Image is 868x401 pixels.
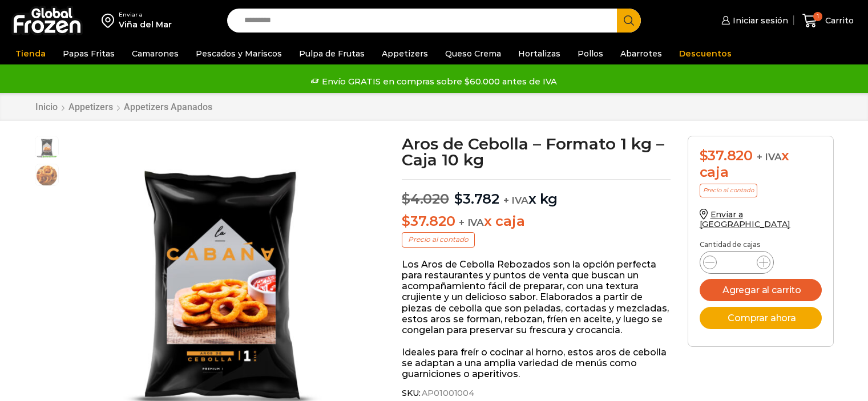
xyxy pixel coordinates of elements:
[402,347,671,380] p: Ideales para freír o cocinar al horno, estos aros de cebolla se adaptan a una amplia variedad de ...
[68,102,114,112] a: Appetizers
[293,43,370,64] a: Pulpa de Frutas
[700,184,757,197] p: Precio al contado
[35,102,213,112] nav: Breadcrumb
[673,43,737,64] a: Descuentos
[402,388,671,398] span: SKU:
[700,241,822,249] p: Cantidad de cajas
[617,9,641,33] button: Search button
[119,11,172,19] div: Enviar a
[730,15,788,26] span: Iniciar sesión
[700,209,791,229] a: Enviar a [GEOGRAPHIC_DATA]
[700,279,822,301] button: Agregar al carrito
[700,147,753,164] bdi: 37.820
[402,213,410,229] span: $
[35,164,58,187] span: aros-de-cebolla
[572,43,609,64] a: Pollos
[700,147,708,164] span: $
[402,191,410,207] span: $
[190,43,288,64] a: Pescados y Mariscos
[700,307,822,329] button: Comprar ahora
[459,217,484,228] span: + IVA
[402,179,671,208] p: x kg
[813,12,822,21] span: 1
[402,191,449,207] bdi: 4.020
[402,259,671,335] p: Los Aros de Cebolla Rebozados son la opción perfecta para restaurantes y puntos de venta que busc...
[800,7,857,34] a: 1 Carrito
[420,388,475,398] span: AP01001004
[35,136,58,159] span: aros-1kg
[402,232,475,247] p: Precio al contado
[376,43,434,64] a: Appetizers
[718,9,788,32] a: Iniciar sesión
[123,102,213,112] a: Appetizers Apanados
[402,213,455,229] bdi: 37.820
[503,195,528,206] span: + IVA
[726,254,748,270] input: Product quantity
[512,43,566,64] a: Hortalizas
[102,11,119,30] img: address-field-icon.svg
[57,43,120,64] a: Papas Fritas
[402,213,671,230] p: x caja
[757,151,782,163] span: + IVA
[119,19,172,30] div: Viña del Mar
[402,136,671,168] h1: Aros de Cebolla – Formato 1 kg – Caja 10 kg
[10,43,51,64] a: Tienda
[454,191,499,207] bdi: 3.782
[700,148,822,181] div: x caja
[454,191,463,207] span: $
[439,43,507,64] a: Queso Crema
[822,15,854,26] span: Carrito
[35,102,58,112] a: Inicio
[615,43,668,64] a: Abarrotes
[126,43,184,64] a: Camarones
